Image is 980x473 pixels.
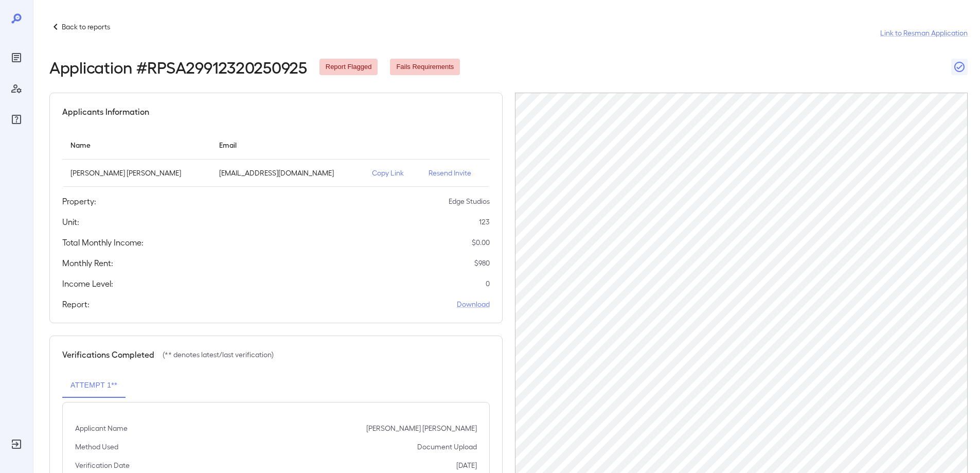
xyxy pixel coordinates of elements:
p: Copy Link [372,168,412,178]
button: Attempt 1** [62,373,126,398]
table: simple table [62,130,490,187]
p: $ 0.00 [472,237,490,248]
div: Manage Users [8,80,25,97]
p: Resend Invite [429,168,481,178]
h5: Monthly Rent: [62,257,113,269]
p: Method Used [75,442,118,452]
div: Log Out [8,436,25,452]
a: Download [457,299,490,309]
div: FAQ [8,111,25,128]
p: Verification Date [75,460,130,470]
h5: Applicants Information [62,106,149,118]
h5: Property: [62,195,96,207]
span: Fails Requirements [390,62,460,72]
h5: Unit: [62,216,79,228]
th: Name [62,130,211,160]
h5: Report: [62,298,90,310]
p: 0 [486,278,490,289]
p: $ 980 [474,258,490,268]
p: [PERSON_NAME] [PERSON_NAME] [366,423,477,433]
span: Report Flagged [319,62,378,72]
p: Back to reports [62,22,110,32]
a: Link to Resman Application [880,28,968,38]
h5: Verifications Completed [62,348,154,361]
div: Reports [8,49,25,66]
h5: Income Level: [62,277,113,290]
h5: Total Monthly Income: [62,236,144,249]
p: 123 [479,217,490,227]
p: [EMAIL_ADDRESS][DOMAIN_NAME] [219,168,356,178]
p: [DATE] [456,460,477,470]
p: Document Upload [417,442,477,452]
button: Close Report [951,59,968,75]
th: Email [211,130,364,160]
p: Edge Studios [449,196,490,206]
p: [PERSON_NAME] [PERSON_NAME] [70,168,203,178]
p: Applicant Name [75,423,128,433]
h2: Application # RPSA29912320250925 [49,58,307,76]
p: (** denotes latest/last verification) [163,349,274,360]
